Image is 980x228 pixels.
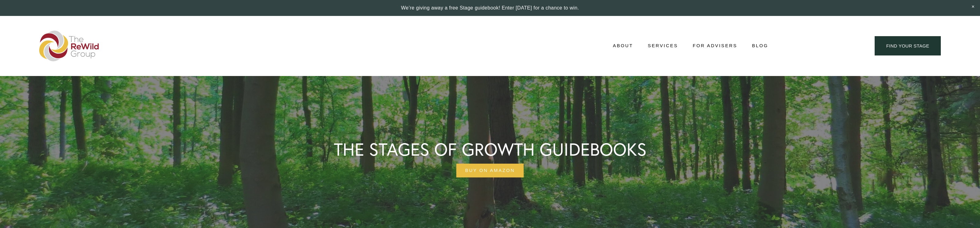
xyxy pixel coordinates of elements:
[613,42,633,50] span: About
[613,41,633,51] a: folder dropdown
[693,41,737,51] a: For Advisers
[648,41,678,51] a: folder dropdown
[456,164,524,177] a: BUY ON AMAZON
[39,31,99,61] img: The ReWild Group
[334,141,646,158] h1: THE STAGES OF GROWTH GUIDEBOOKS
[875,36,941,55] a: find your stage
[648,42,678,50] span: Services
[752,41,768,51] a: Blog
